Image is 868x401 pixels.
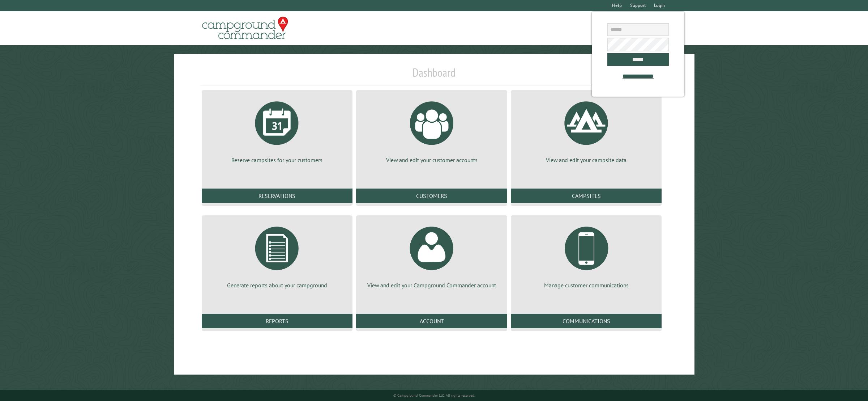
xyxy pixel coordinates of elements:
[356,314,507,328] a: Account
[210,156,344,164] p: Reserve campsites for your customers
[356,189,507,203] a: Customers
[210,96,344,164] a: Reserve campsites for your customers
[511,314,662,328] a: Communications
[200,14,290,42] img: Campground Commander
[365,96,499,164] a: View and edit your customer accounts
[210,221,344,289] a: Generate reports about your campground
[210,281,344,289] p: Generate reports about your campground
[519,96,653,164] a: View and edit your campsite data
[200,66,668,85] h1: Dashboard
[365,156,499,164] p: View and edit your customer accounts
[202,189,353,203] a: Reservations
[519,156,653,164] p: View and edit your campsite data
[365,281,499,289] p: View and edit your Campground Commander account
[202,314,353,328] a: Reports
[511,189,662,203] a: Campsites
[519,281,653,289] p: Manage customer communications
[365,221,499,289] a: View and edit your Campground Commander account
[393,393,475,398] small: © Campground Commander LLC. All rights reserved.
[519,221,653,289] a: Manage customer communications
